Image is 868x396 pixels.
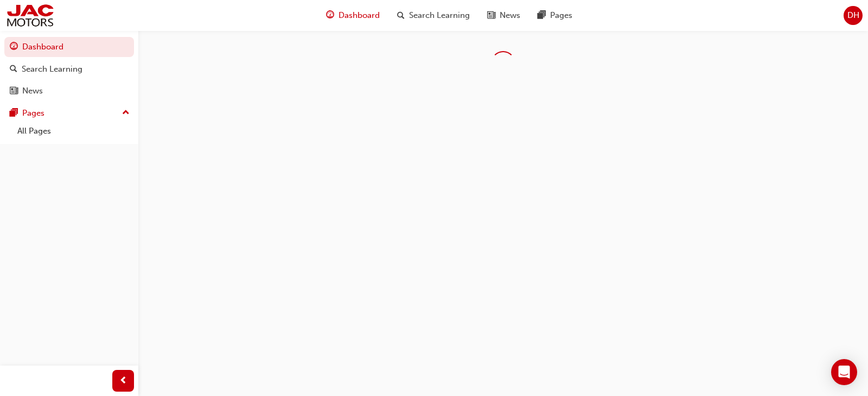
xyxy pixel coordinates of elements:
[529,4,581,27] a: pages-iconPages
[388,4,478,27] a: search-iconSearch Learning
[831,359,857,385] div: Open Intercom Messenger
[550,9,572,22] span: Pages
[22,107,44,120] div: Pages
[13,123,134,140] a: All Pages
[487,9,495,22] span: news-icon
[4,103,134,123] button: Pages
[5,3,55,28] img: jac-portal
[10,65,17,74] span: search-icon
[22,85,43,97] div: News
[119,374,127,388] span: prev-icon
[10,109,18,118] span: pages-icon
[22,63,82,76] div: Search Learning
[397,9,405,22] span: search-icon
[500,9,520,22] span: News
[326,9,334,22] span: guage-icon
[478,4,529,27] a: news-iconNews
[122,106,130,120] span: up-icon
[844,6,863,25] button: DH
[4,59,134,79] a: Search Learning
[538,9,546,22] span: pages-icon
[339,9,380,22] span: Dashboard
[847,9,859,22] span: DH
[4,81,134,101] a: News
[4,35,134,103] button: DashboardSearch LearningNews
[317,4,388,27] a: guage-iconDashboard
[10,42,18,52] span: guage-icon
[409,9,470,22] span: Search Learning
[10,86,18,96] span: news-icon
[4,37,134,57] a: Dashboard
